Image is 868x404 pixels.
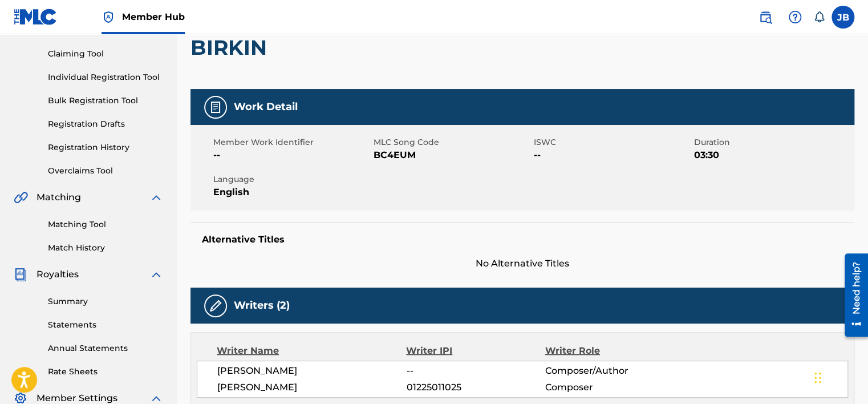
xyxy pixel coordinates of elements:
span: Language [213,173,371,185]
iframe: Chat Widget [811,349,868,404]
span: Composer/Author [545,364,671,378]
h2: BIRKIN [190,35,273,60]
a: Matching Tool [48,219,163,231]
span: -- [407,364,545,378]
span: ISWC [534,136,691,148]
a: Claiming Tool [48,48,163,60]
span: Member Hub [122,10,185,23]
a: Bulk Registration Tool [48,95,163,107]
span: Member Work Identifier [213,136,371,148]
a: Overclaims Tool [48,165,163,177]
a: Registration Drafts [48,118,163,130]
h5: Alternative Titles [202,234,843,245]
a: Public Search [754,6,777,29]
a: Individual Registration Tool [48,71,163,83]
span: Matching [36,191,81,204]
div: Writer Role [545,344,671,358]
img: expand [149,191,163,204]
img: Work Detail [209,100,222,114]
img: Matching [14,191,28,204]
div: Drag [814,361,821,395]
span: Composer [545,381,671,394]
span: English [213,185,371,199]
div: Help [784,6,806,29]
span: BC4EUM [374,148,531,162]
a: Annual Statements [48,342,163,354]
img: Royalties [14,268,27,281]
div: Notifications [813,11,825,23]
img: Writers [209,299,222,313]
a: Rate Sheets [48,366,163,378]
h5: Work Detail [234,100,298,114]
span: 01225011025 [407,381,545,394]
img: search [759,10,772,24]
span: Royalties [36,268,79,281]
span: No Alternative Titles [190,257,854,270]
span: [PERSON_NAME] [217,381,407,394]
img: help [788,10,802,24]
span: Duration [694,136,851,148]
a: Match History [48,242,163,254]
img: expand [149,268,163,281]
div: User Menu [832,6,854,29]
a: Registration History [48,142,163,153]
span: MLC Song Code [374,136,531,148]
div: Writer Name [217,344,406,358]
a: Summary [48,296,163,308]
img: MLC Logo [14,9,58,25]
h5: Writers (2) [234,299,290,312]
span: [PERSON_NAME] [217,364,407,378]
iframe: Resource Center [836,249,868,341]
a: Statements [48,319,163,331]
div: Writer IPI [406,344,545,358]
span: -- [213,148,371,162]
span: 03:30 [694,148,851,162]
span: -- [534,148,691,162]
img: Top Rightsholder [102,10,115,24]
